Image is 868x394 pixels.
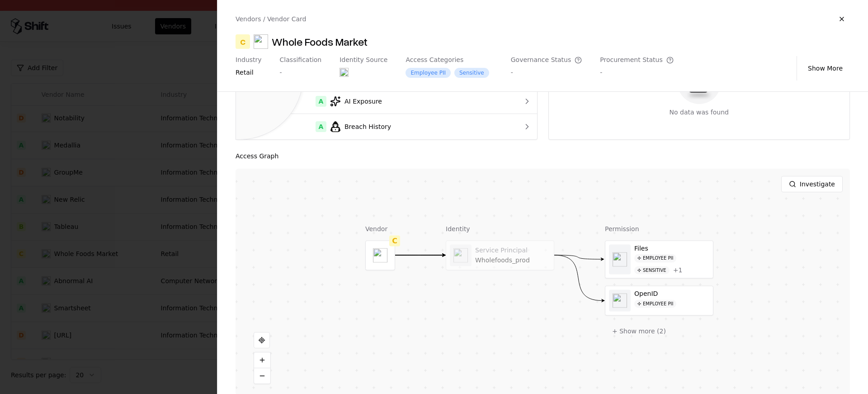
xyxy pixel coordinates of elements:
div: Procurement Status [600,56,674,64]
div: A [316,121,326,132]
div: - [511,68,582,77]
div: Access Categories [406,56,492,64]
div: Permission [605,224,713,233]
div: Classification [280,56,322,64]
div: retail [236,68,262,77]
div: C [236,34,250,49]
div: Identity [446,224,554,233]
div: - [280,68,322,77]
div: Breach History [243,121,453,132]
div: No data was found [670,108,729,117]
img: Whole Foods Market [254,34,268,49]
div: Whole Foods Market [272,34,368,49]
div: Sensitive [634,266,670,275]
div: Industry [236,56,262,64]
div: Employee PII [406,68,451,78]
div: Governance Status [511,56,582,64]
div: Identity Source [340,56,387,64]
button: Investigate [781,176,843,192]
div: Service Principal [475,247,550,255]
div: C [389,235,400,246]
div: Sensitive [454,68,489,78]
div: Vendor [365,224,395,233]
div: Access Graph [236,151,850,161]
div: AI Exposure [243,96,453,107]
div: OpenID [634,290,709,298]
div: Employee PII [634,254,676,263]
div: Employee PII [634,299,676,308]
div: A [316,96,326,107]
div: - [600,68,674,77]
img: entra.microsoft.com [340,68,349,77]
div: Vendors / Vendor Card [236,14,306,24]
button: +1 [673,266,683,275]
button: Show More [801,60,850,76]
div: + 1 [673,266,683,275]
button: + Show more (2) [605,323,673,339]
div: Wholefoods_prod [475,256,550,264]
div: Files [634,244,709,252]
